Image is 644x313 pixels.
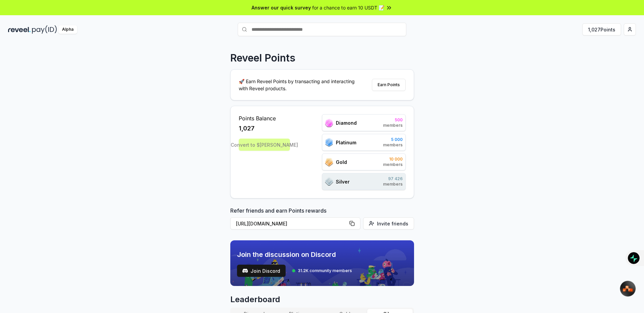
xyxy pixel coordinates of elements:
[383,156,403,162] span: 10 000
[325,119,333,127] img: ranks_icon
[325,158,333,166] img: ranks_icon
[325,138,333,147] img: ranks_icon
[58,25,77,34] div: Alpha
[8,25,31,34] img: reveel_dark
[383,117,403,123] span: 500
[336,119,357,126] span: Diamond
[383,137,403,142] span: 5 000
[230,52,295,64] p: Reveel Points
[336,139,356,146] span: Platinum
[383,142,403,148] span: members
[377,220,408,227] span: Invite friends
[237,265,286,277] button: Join Discord
[622,285,634,292] img: svg+xml,%3Csvg%20xmlns%3D%22http%3A%2F%2Fwww.w3.org%2F2000%2Fsvg%22%20width%3D%2233%22%20height%3...
[230,207,414,232] div: Refer friends and earn Points rewards
[237,265,286,277] a: testJoin Discord
[251,267,280,274] span: Join Discord
[383,176,403,182] span: 97 426
[239,124,255,133] span: 1,027
[363,217,414,230] button: Invite friends
[383,123,403,128] span: members
[298,268,352,273] span: 31.2K community members
[582,23,621,35] button: 1,027Points
[230,240,414,286] img: discord_banner
[239,114,290,122] span: Points Balance
[383,162,403,167] span: members
[336,178,350,185] span: Silver
[383,182,403,187] span: members
[239,78,360,92] p: 🚀 Earn Reveel Points by transacting and interacting with Reveel products.
[336,159,347,166] span: Gold
[230,217,360,230] button: [URL][DOMAIN_NAME]
[312,4,384,11] span: for a chance to earn 10 USDT 📝
[325,177,333,186] img: ranks_icon
[32,25,57,34] img: pay_id
[237,250,352,259] span: Join the discussion on Discord
[252,4,311,11] span: Answer our quick survey
[230,294,414,305] span: Leaderboard
[242,268,248,273] img: test
[372,79,406,91] button: Earn Points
